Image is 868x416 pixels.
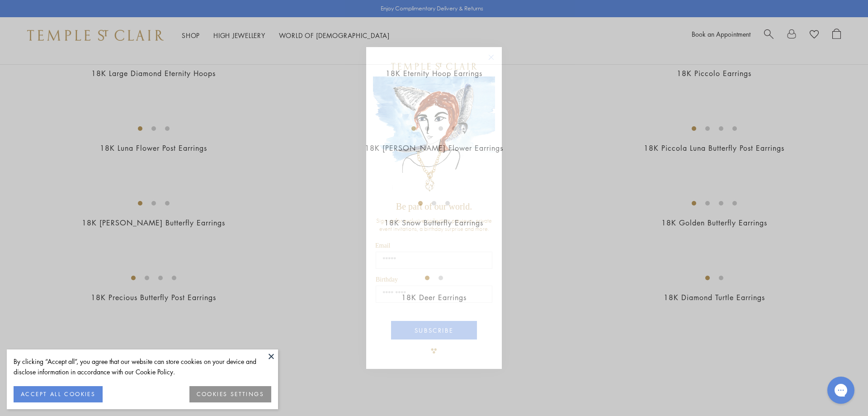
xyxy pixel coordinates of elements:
span: Sign up for exclusive collection previews, private event invitations, a birthday surprise and more. [376,216,492,233]
img: c4a9eb12-d91a-4d4a-8ee0-386386f4f338.jpeg [373,77,495,197]
button: Close dialog [490,56,501,67]
iframe: Gorgias live chat messenger [823,373,859,407]
span: Be part of our world. [396,201,472,211]
img: Temple St. Clair [391,63,477,70]
input: Email [376,252,492,269]
button: SUBSCRIBE [391,321,477,339]
img: TSC [425,342,443,360]
button: COOKIES SETTINGS [189,386,271,402]
span: Birthday [376,276,398,283]
div: By clicking “Accept all”, you agree that our website can store cookies on your device and disclos... [14,356,271,377]
button: ACCEPT ALL COOKIES [14,386,103,402]
span: Email [375,242,390,249]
